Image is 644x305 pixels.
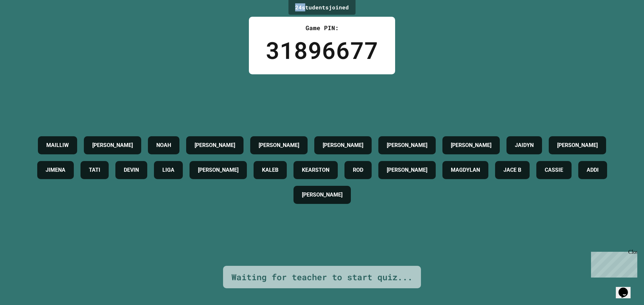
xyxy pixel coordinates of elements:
[92,141,133,149] h4: [PERSON_NAME]
[262,166,278,174] h4: KALEB
[451,141,491,149] h4: [PERSON_NAME]
[451,166,480,174] h4: MAGDYLAN
[89,166,100,174] h4: TATI
[46,166,65,174] h4: JIMENA
[162,166,174,174] h4: LIGA
[323,141,363,149] h4: [PERSON_NAME]
[557,141,598,149] h4: [PERSON_NAME]
[587,166,599,174] h4: ADDI
[46,141,69,149] h4: MAILLIW
[503,166,521,174] h4: JACE B
[231,271,413,284] div: Waiting for teacher to start quiz...
[259,141,299,149] h4: [PERSON_NAME]
[515,141,534,149] h4: JAIDYN
[616,278,637,298] iframe: chat widget
[302,191,342,199] h4: [PERSON_NAME]
[266,23,378,32] div: Game PIN:
[387,166,427,174] h4: [PERSON_NAME]
[387,141,427,149] h4: [PERSON_NAME]
[195,141,235,149] h4: [PERSON_NAME]
[545,166,563,174] h4: CASSIE
[124,166,139,174] h4: DEVIN
[588,249,637,278] iframe: chat widget
[198,166,238,174] h4: [PERSON_NAME]
[3,3,46,43] div: Chat with us now!Close
[302,166,329,174] h4: KEARSTON
[353,166,363,174] h4: ROD
[266,32,378,68] div: 31896677
[156,141,171,149] h4: NOAH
